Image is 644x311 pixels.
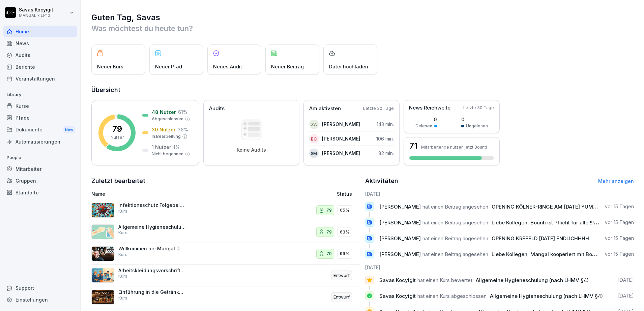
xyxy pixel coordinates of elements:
[365,264,634,271] h6: [DATE]
[118,268,186,274] p: Arbeitskleidungsvorschriften für Mitarbeiter
[376,135,394,142] p: 106 min.
[91,203,114,218] img: entcvvv9bcs7udf91dfe67uz.png
[3,100,77,112] a: Kurse
[118,246,186,252] p: Willkommen bei Mangal Döner x LP10
[490,293,603,299] span: Allgemeine Hygieneschulung (nach LHMV §4)
[379,293,416,299] span: Savas Kocyigit
[415,123,432,129] p: Gelesen
[326,250,332,257] p: 79
[152,126,176,133] p: 30 Nutzer
[3,282,77,294] div: Support
[97,63,123,70] p: Neuer Kurs
[3,175,77,187] div: Gruppen
[618,292,634,299] p: [DATE]
[379,251,421,257] span: [PERSON_NAME]
[118,202,186,208] p: Infektionsschutz Folgebelehrung (nach §43 IfSG)
[378,150,394,157] p: 82 min.
[379,204,421,210] span: [PERSON_NAME]
[379,235,421,242] span: [PERSON_NAME]
[91,286,360,308] a: Einführung in die Getränkeangebot bei Mangal DönerKursEntwurf
[213,63,242,70] p: Neues Audit
[3,152,77,163] p: People
[605,251,634,257] p: vor 15 Tagen
[271,63,304,70] p: Neuer Beitrag
[152,116,183,122] p: Abgeschlossen
[309,105,341,113] p: Am aktivsten
[118,224,186,230] p: Allgemeine Hygieneschulung (nach LHMV §4)
[3,112,77,124] a: Pfade
[91,176,360,186] h2: Zuletzt bearbeitet
[363,105,394,112] p: Letzte 30 Tage
[112,125,122,133] p: 79
[91,246,114,261] img: x022m68my2ctsma9dgr7k5hg.png
[237,147,266,153] p: Keine Audits
[91,190,260,197] p: Name
[152,144,171,151] p: 1 Nutzer
[3,136,77,148] a: Automatisierungen
[3,124,77,136] a: DokumenteNew
[152,133,181,139] p: In Bearbeitung
[3,294,77,306] a: Einstellungen
[3,89,77,100] p: Library
[152,108,176,116] p: 48 Nutzer
[598,178,634,184] a: Mehr anzeigen
[605,219,634,226] p: vor 15 Tagen
[155,63,182,70] p: Neuer Pfad
[91,265,360,287] a: Arbeitskleidungsvorschriften für MitarbeiterKursEntwurf
[118,295,127,301] p: Kurs
[178,126,188,133] p: 38 %
[91,12,634,23] h1: Guten Tag, Savas
[605,203,634,210] p: vor 15 Tagen
[91,268,114,283] img: fb1gkfo6bfjiaopu91h9jktb.png
[3,49,77,61] a: Audits
[333,294,350,301] p: Entwurf
[492,235,589,242] span: OPENING KREFELD [DATE] ENDLICHHHH
[118,230,127,236] p: Kurs
[3,26,77,37] a: Home
[91,23,634,34] p: Was möchtest du heute tun?
[421,145,487,150] p: Mitarbeitende nutzen jetzt Bounti
[173,144,180,151] p: 1 %
[178,108,187,116] p: 61 %
[118,273,127,279] p: Kurs
[422,235,488,242] span: hat einen Beitrag angesehen
[309,149,319,158] div: SM
[618,277,634,283] p: [DATE]
[91,85,634,95] h2: Übersicht
[422,251,488,257] span: hat einen Beitrag angesehen
[63,126,75,134] div: New
[415,116,437,123] p: 0
[340,250,350,257] p: 99%
[605,235,634,242] p: vor 15 Tagen
[91,221,360,243] a: Allgemeine Hygieneschulung (nach LHMV §4)Kurs7963%
[466,123,488,129] p: Ungelesen
[326,229,332,236] p: 79
[379,277,416,283] span: Savas Kocyigit
[365,190,634,197] h6: [DATE]
[3,124,77,136] div: Dokumente
[91,224,114,239] img: gxsnf7ygjsfsmxd96jxi4ufn.png
[91,290,114,305] img: hrooaq08pu8a7t8j1istvdhr.png
[118,252,127,258] p: Kurs
[111,134,124,141] p: Nutzer
[3,187,77,198] a: Standorte
[422,219,488,226] span: hat einen Beitrag angesehen
[19,13,53,18] p: MANGAL x LP10
[377,121,394,128] p: 143 min.
[409,142,418,150] h3: 71
[3,61,77,73] a: Berichte
[3,37,77,49] a: News
[3,73,77,85] div: Veranstaltungen
[365,176,398,186] h2: Aktivitäten
[322,121,360,128] p: [PERSON_NAME]
[417,293,487,299] span: hat einen Kurs abgeschlossen
[409,104,450,112] p: News Reichweite
[3,163,77,175] a: Mitarbeiter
